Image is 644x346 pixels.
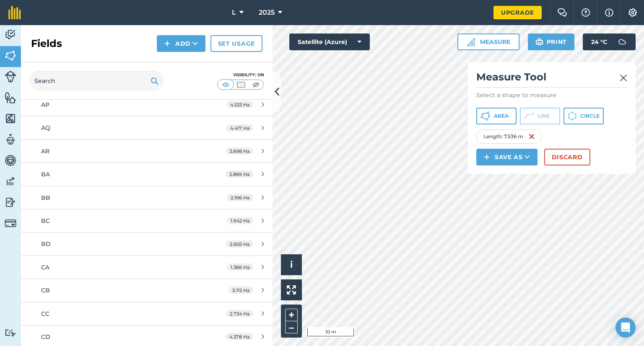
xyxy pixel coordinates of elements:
[226,124,253,132] span: 4.417 Ha
[614,34,631,50] img: svg+xml;base64,PD94bWwgdmVyc2lvbj0iMS4wIiBlbmNvZGluZz0idXRmLTgiPz4KPCEtLSBHZW5lcmF0b3I6IEFkb2JlIE...
[41,333,50,341] span: CD
[457,34,519,50] button: Measure
[226,170,253,178] span: 2.869 Ha
[41,147,49,155] span: AR
[5,329,16,337] img: svg+xml;base64,PD94bWwgdmVyc2lvbj0iMS4wIiBlbmNvZGluZz0idXRmLTgiPz4KPCEtLSBHZW5lcmF0b3I6IEFkb2JlIE...
[5,71,16,83] img: svg+xml;base64,PD94bWwgdmVyc2lvbj0iMS4wIiBlbmNvZGluZz0idXRmLTgiPz4KPCEtLSBHZW5lcmF0b3I6IEFkb2JlIE...
[615,318,636,338] div: Open Intercom Messenger
[5,49,16,62] img: svg+xml;base64,PHN2ZyB4bWxucz0iaHR0cDovL3d3dy53My5vcmcvMjAwMC9zdmciIHdpZHRoPSI1NiIgaGVpZ2h0PSI2MC...
[285,309,298,321] button: +
[226,240,253,248] span: 2.605 Ha
[157,35,205,52] button: Add
[210,35,262,52] a: Set usage
[467,38,475,46] img: Ruler icon
[41,310,49,318] span: CC
[151,76,158,86] img: svg+xml;base64,PHN2ZyB4bWxucz0iaHR0cDovL3d3dy53My5vcmcvMjAwMC9zdmciIHdpZHRoPSIxOSIgaGVpZ2h0PSIyNC...
[580,113,600,119] span: Circle
[5,112,16,125] img: svg+xml;base64,PHN2ZyB4bWxucz0iaHR0cDovL3d3dy53My5vcmcvMjAwMC9zdmciIHdpZHRoPSI1NiIgaGVpZ2h0PSI2MC...
[520,108,560,124] button: Line
[41,263,49,271] span: CA
[563,108,604,124] button: Circle
[528,132,535,142] img: svg+xml;base64,PHN2ZyB4bWxucz0iaHR0cDovL3d3dy53My5vcmcvMjAwMC9zdmciIHdpZHRoPSIxNiIgaGVpZ2h0PSIyNC...
[290,259,293,270] span: i
[251,80,261,89] img: svg+xml;base64,PHN2ZyB4bWxucz0iaHR0cDovL3d3dy53My5vcmcvMjAwMC9zdmciIHdpZHRoPSI1MCIgaGVpZ2h0PSI0MC...
[476,91,627,99] p: Select a shape to measure
[5,217,16,229] img: svg+xml;base64,PD94bWwgdmVyc2lvbj0iMS4wIiBlbmNvZGluZz0idXRmLTgiPz4KPCEtLSBHZW5lcmF0b3I6IEFkb2JlIE...
[21,209,273,232] a: BC1.942 Ha
[21,186,273,209] a: BB2.196 Ha
[226,147,253,155] span: 3.698 Ha
[236,80,246,89] img: svg+xml;base64,PHN2ZyB4bWxucz0iaHR0cDovL3d3dy53My5vcmcvMjAwMC9zdmciIHdpZHRoPSI1MCIgaGVpZ2h0PSI0MC...
[226,333,253,340] span: 4.378 Ha
[226,310,253,317] span: 2.734 Ha
[538,113,550,119] span: Line
[232,8,236,18] span: L
[226,101,253,108] span: 4.533 Ha
[5,91,16,104] img: svg+xml;base64,PHN2ZyB4bWxucz0iaHR0cDovL3d3dy53My5vcmcvMjAwMC9zdmciIHdpZHRoPSI1NiIgaGVpZ2h0PSI2MC...
[41,240,51,248] span: BD
[476,129,542,144] div: Length : 7.536 m
[289,34,370,50] button: Satellite (Azure)
[581,8,591,17] img: A question mark icon
[21,163,273,186] a: BA2.869 Ha
[41,101,49,108] span: AP
[21,302,273,325] a: CC2.734 Ha
[583,34,636,50] button: 24 °C
[227,194,253,201] span: 2.196 Ha
[535,37,543,47] img: svg+xml;base64,PHN2ZyB4bWxucz0iaHR0cDovL3d3dy53My5vcmcvMjAwMC9zdmciIHdpZHRoPSIxOSIgaGVpZ2h0PSIyNC...
[41,124,50,132] span: AQ
[591,34,607,50] span: 24 ° C
[21,232,273,255] a: BD2.605 Ha
[41,194,50,201] span: BB
[229,287,253,294] span: 3.112 Ha
[29,71,164,91] input: Search
[557,8,567,17] img: Two speech bubbles overlapping with the left bubble in the forefront
[628,8,638,17] img: A cog icon
[41,170,50,178] span: BA
[605,8,613,18] img: svg+xml;base64,PHN2ZyB4bWxucz0iaHR0cDovL3d3dy53My5vcmcvMjAwMC9zdmciIHdpZHRoPSIxNyIgaGVpZ2h0PSIxNy...
[21,140,273,163] a: AR3.698 Ha
[484,152,490,162] img: svg+xml;base64,PHN2ZyB4bWxucz0iaHR0cDovL3d3dy53My5vcmcvMjAwMC9zdmciIHdpZHRoPSIxNCIgaGVpZ2h0PSIyNC...
[285,321,298,333] button: –
[41,217,50,225] span: BC
[164,39,170,49] img: svg+xml;base64,PHN2ZyB4bWxucz0iaHR0cDovL3d3dy53My5vcmcvMjAwMC9zdmciIHdpZHRoPSIxNCIgaGVpZ2h0PSIyNC...
[21,116,273,139] a: AQ4.417 Ha
[5,133,16,146] img: svg+xml;base64,PD94bWwgdmVyc2lvbj0iMS4wIiBlbmNvZGluZz0idXRmLTgiPz4KPCEtLSBHZW5lcmF0b3I6IEFkb2JlIE...
[5,175,16,188] img: svg+xml;base64,PD94bWwgdmVyc2lvbj0iMS4wIiBlbmNvZGluZz0idXRmLTgiPz4KPCEtLSBHZW5lcmF0b3I6IEFkb2JlIE...
[620,73,627,83] img: svg+xml;base64,PHN2ZyB4bWxucz0iaHR0cDovL3d3dy53My5vcmcvMjAwMC9zdmciIHdpZHRoPSIyMiIgaGVpZ2h0PSIzMC...
[544,149,590,165] button: Discard
[281,254,302,275] button: i
[259,8,275,18] span: 2025
[493,6,542,19] a: Upgrade
[227,217,253,224] span: 1.942 Ha
[5,28,16,41] img: svg+xml;base64,PD94bWwgdmVyc2lvbj0iMS4wIiBlbmNvZGluZz0idXRmLTgiPz4KPCEtLSBHZW5lcmF0b3I6IEFkb2JlIE...
[5,196,16,209] img: svg+xml;base64,PD94bWwgdmVyc2lvbj0iMS4wIiBlbmNvZGluZz0idXRmLTgiPz4KPCEtLSBHZW5lcmF0b3I6IEFkb2JlIE...
[21,279,273,302] a: CB3.112 Ha
[5,154,16,167] img: svg+xml;base64,PD94bWwgdmVyc2lvbj0iMS4wIiBlbmNvZGluZz0idXRmLTgiPz4KPCEtLSBHZW5lcmF0b3I6IEFkb2JlIE...
[287,285,296,294] img: Four arrows, one pointing top left, one top right, one bottom right and the last bottom left
[41,287,50,294] span: CB
[21,256,273,279] a: CA1.366 Ha
[31,37,62,50] h2: Fields
[528,34,575,50] button: Print
[494,113,509,119] span: Area
[476,108,517,124] button: Area
[217,72,264,78] div: Visibility: On
[221,80,231,89] img: svg+xml;base64,PHN2ZyB4bWxucz0iaHR0cDovL3d3dy53My5vcmcvMjAwMC9zdmciIHdpZHRoPSI1MCIgaGVpZ2h0PSI0MC...
[21,93,273,116] a: AP4.533 Ha
[476,70,627,88] h2: Measure Tool
[476,149,538,165] button: Save as
[227,263,253,271] span: 1.366 Ha
[8,6,21,19] img: fieldmargin Logo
